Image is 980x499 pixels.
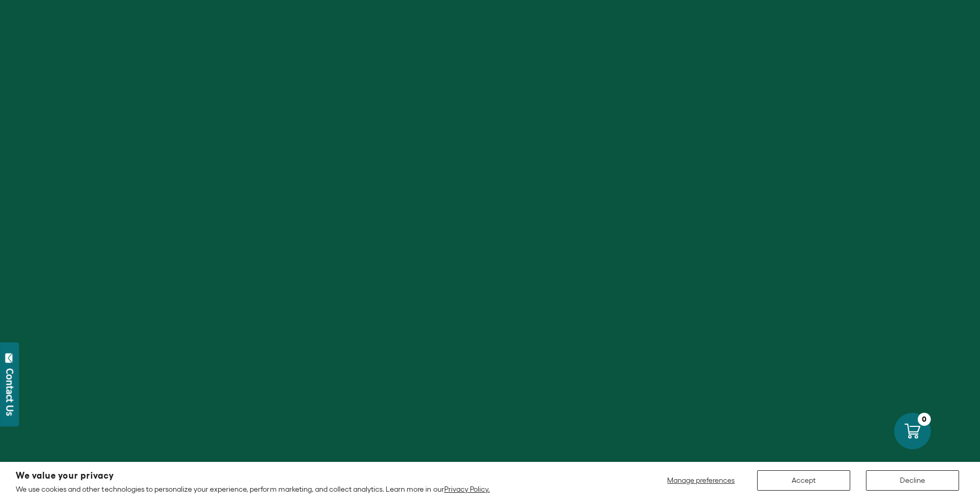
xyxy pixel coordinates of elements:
[5,368,15,416] div: Contact Us
[866,470,959,491] button: Decline
[667,476,735,484] span: Manage preferences
[918,413,931,426] div: 0
[16,471,490,480] h2: We value your privacy
[16,484,490,494] p: We use cookies and other technologies to personalize your experience, perform marketing, and coll...
[757,470,850,491] button: Accept
[661,470,741,491] button: Manage preferences
[444,485,490,493] a: Privacy Policy.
